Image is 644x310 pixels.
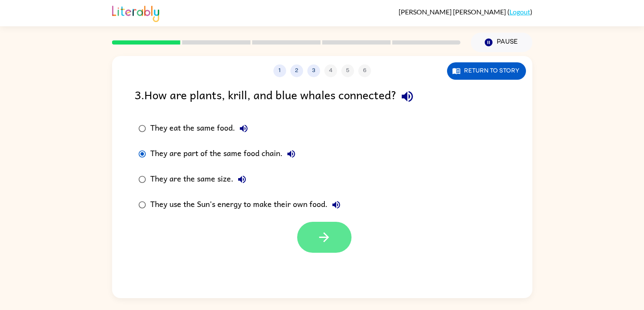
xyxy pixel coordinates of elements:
[235,120,252,137] button: They eat the same food.
[290,64,303,77] button: 2
[150,145,300,162] div: They are part of the same food chain.
[307,64,320,77] button: 3
[150,171,250,188] div: They are the same size.
[399,8,507,16] span: [PERSON_NAME] [PERSON_NAME]
[447,62,526,80] button: Return to story
[112,3,159,22] img: Literably
[273,64,286,77] button: 1
[283,145,300,162] button: They are part of the same food chain.
[233,171,250,188] button: They are the same size.
[509,8,530,16] a: Logout
[328,196,345,213] button: They use the Sun's energy to make their own food.
[150,196,345,213] div: They use the Sun's energy to make their own food.
[135,86,510,107] div: 3 . How are plants, krill, and blue whales connected?
[150,120,252,137] div: They eat the same food.
[471,33,532,52] button: Pause
[399,8,532,16] div: ( )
